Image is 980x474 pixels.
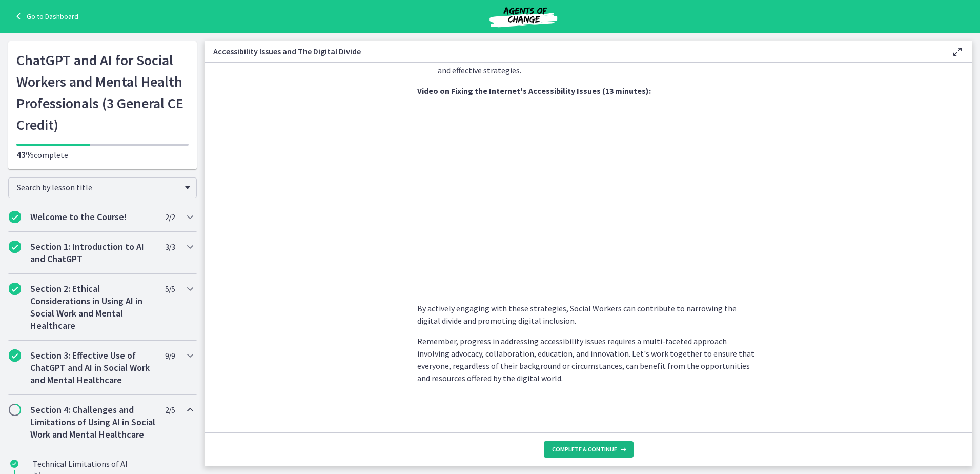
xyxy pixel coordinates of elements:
[213,45,935,57] h3: Accessibility Issues and The Digital Divide
[30,404,155,441] h2: Section 4: Challenges and Limitations of Using AI in Social Work and Mental Healthcare
[30,241,155,265] h2: Section 1: Introduction to AI and ChatGPT
[417,335,760,384] p: Remember, progress in addressing accessibility issues requires a multi-faceted approach involving...
[12,10,78,23] a: Go to Dashboard
[9,349,21,362] i: Completed
[8,177,197,198] div: Search by lesson title
[165,349,175,362] span: 9 / 9
[165,211,175,223] span: 2 / 2
[544,441,634,458] button: Complete & continue
[16,49,189,135] h1: ChatGPT and AI for Social Workers and Mental Health Professionals (3 General CE Credit)
[16,149,189,161] p: complete
[9,241,21,253] i: Completed
[462,4,585,29] img: Agents of Change Social Work Test Prep
[30,283,155,332] h2: Section 2: Ethical Considerations in Using AI in Social Work and Mental Healthcare
[552,445,617,453] span: Complete & continue
[9,211,21,223] i: Completed
[165,283,175,295] span: 5 / 5
[30,349,155,386] h2: Section 3: Effective Use of ChatGPT and AI in Social Work and Mental Healthcare
[17,182,180,192] span: Search by lesson title
[417,302,760,327] p: By actively engaging with these strategies, Social Workers can contribute to narrowing the digita...
[417,86,651,96] strong: Video on Fixing the Internet's Accessibility Issues (13 minutes):
[16,149,34,161] span: 43%
[10,460,18,468] i: Completed
[165,404,175,416] span: 2 / 5
[30,211,155,223] h2: Welcome to the Course!
[9,283,21,295] i: Completed
[165,241,175,253] span: 3 / 3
